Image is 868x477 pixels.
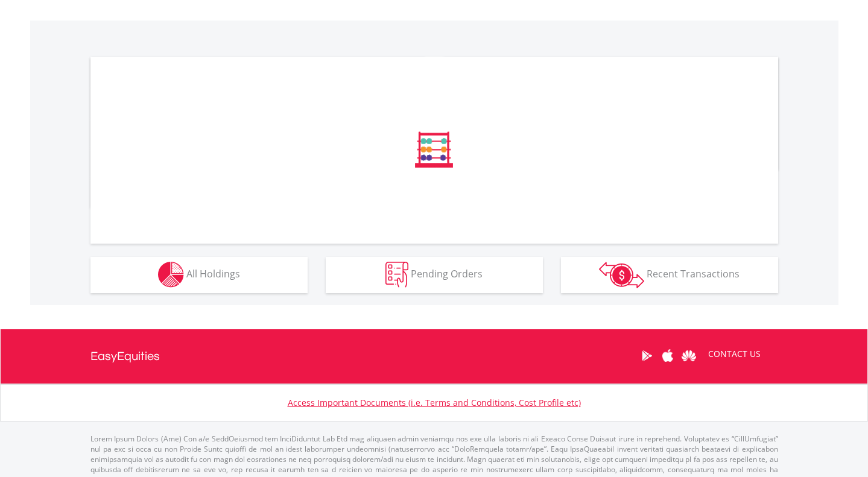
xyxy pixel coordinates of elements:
button: Pending Orders [326,257,543,293]
a: Google Play [636,337,657,374]
a: Access Important Documents (i.e. Terms and Conditions, Cost Profile etc) [288,397,581,408]
img: pending_instructions-wht.png [385,262,408,288]
a: Huawei [679,337,700,374]
a: Apple [657,337,679,374]
button: All Holdings [90,257,308,293]
a: CONTACT US [700,337,769,371]
span: All Holdings [186,267,240,280]
span: Pending Orders [411,267,483,280]
button: Recent Transactions [561,257,778,293]
span: Recent Transactions [647,267,740,280]
img: holdings-wht.png [158,262,184,288]
a: EasyEquities [90,329,160,384]
img: transactions-zar-wht.png [599,262,644,288]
